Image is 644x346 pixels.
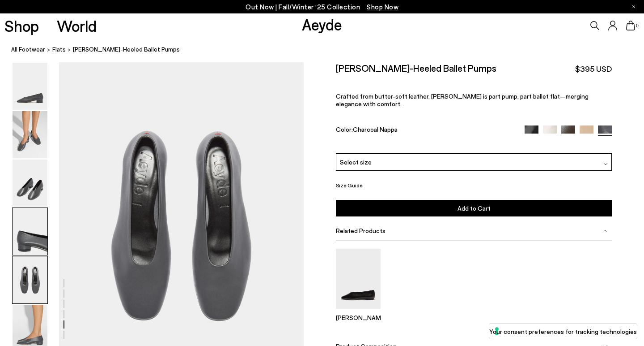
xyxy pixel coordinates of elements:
[336,303,381,321] a: Kirsten Ballet Flats [PERSON_NAME]
[13,111,47,158] img: Delia Low-Heeled Ballet Pumps - Image 2
[336,200,612,216] button: Add to Cart
[489,327,637,336] label: Your consent preferences for tracking technologies
[13,256,47,303] img: Delia Low-Heeled Ballet Pumps - Image 5
[336,314,381,321] p: [PERSON_NAME]
[4,18,39,34] a: Shop
[52,45,66,54] a: flats
[336,249,381,308] img: Kirsten Ballet Flats
[626,21,635,30] a: 0
[336,227,386,234] span: Related Products
[73,45,180,54] span: [PERSON_NAME]-Heeled Ballet Pumps
[336,125,516,135] div: Color:
[13,208,47,255] img: Delia Low-Heeled Ballet Pumps - Image 4
[13,63,47,110] img: Delia Low-Heeled Ballet Pumps - Image 1
[603,162,608,166] img: svg%3E
[575,63,612,74] span: $395 USD
[246,1,398,13] p: Out Now | Fall/Winter ‘25 Collection
[336,180,363,191] button: Size Guide
[52,46,66,53] span: flats
[13,160,47,207] img: Delia Low-Heeled Ballet Pumps - Image 3
[635,23,640,28] span: 0
[336,62,496,74] h2: [PERSON_NAME]-Heeled Ballet Pumps
[57,18,97,34] a: World
[602,229,607,233] img: svg%3E
[353,125,398,133] span: Charcoal Nappa
[489,324,637,339] button: Your consent preferences for tracking technologies
[336,92,589,108] span: Crafted from butter-soft leather, [PERSON_NAME] is part pump, part ballet flat—merging elegance w...
[367,3,398,11] span: Navigate to /collections/new-in
[11,45,45,54] a: All Footwear
[11,38,644,62] nav: breadcrumb
[302,15,342,34] a: Aeyde
[340,157,372,167] span: Select size
[458,204,491,212] span: Add to Cart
